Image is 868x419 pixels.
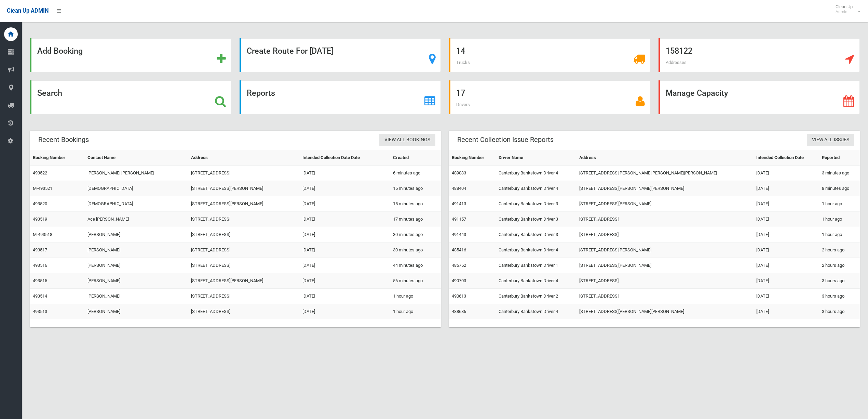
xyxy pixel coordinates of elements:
[390,166,441,181] td: 6 minutes ago
[754,150,819,166] th: Intended Collection Date
[452,263,466,268] a: 485752
[85,243,188,258] td: [PERSON_NAME]
[452,170,466,175] a: 489033
[300,196,390,212] td: [DATE]
[449,133,562,146] header: Recent Collection Issue Reports
[33,201,47,206] a: 493520
[452,186,466,191] a: 488404
[33,217,47,222] a: 493519
[449,80,650,114] a: 17 Drivers
[188,212,300,227] td: [STREET_ADDRESS]
[390,258,441,273] td: 44 minutes ago
[807,134,854,146] a: View All Issues
[496,227,576,243] td: Canterbury Bankstown Driver 3
[819,243,860,258] td: 2 hours ago
[456,102,470,107] span: Drivers
[37,88,62,98] strong: Search
[300,304,390,319] td: [DATE]
[85,150,188,166] th: Contact Name
[496,289,576,304] td: Canterbury Bankstown Driver 2
[85,227,188,243] td: [PERSON_NAME]
[188,166,300,181] td: [STREET_ADDRESS]
[247,46,333,56] strong: Create Route For [DATE]
[496,304,576,319] td: Canterbury Bankstown Driver 4
[754,181,819,196] td: [DATE]
[300,212,390,227] td: [DATE]
[577,243,754,258] td: [STREET_ADDRESS][PERSON_NAME]
[754,258,819,273] td: [DATE]
[577,181,754,196] td: [STREET_ADDRESS][PERSON_NAME][PERSON_NAME]
[85,258,188,273] td: [PERSON_NAME]
[452,293,466,299] a: 490613
[390,227,441,243] td: 30 minutes ago
[188,289,300,304] td: [STREET_ADDRESS]
[300,289,390,304] td: [DATE]
[85,166,188,181] td: [PERSON_NAME] [PERSON_NAME]
[300,227,390,243] td: [DATE]
[300,243,390,258] td: [DATE]
[577,227,754,243] td: [STREET_ADDRESS]
[819,273,860,289] td: 3 hours ago
[577,273,754,289] td: [STREET_ADDRESS]
[577,289,754,304] td: [STREET_ADDRESS]
[496,150,576,166] th: Driver Name
[452,309,466,314] a: 488686
[496,181,576,196] td: Canterbury Bankstown Driver 4
[456,60,470,65] span: Trucks
[496,273,576,289] td: Canterbury Bankstown Driver 4
[754,166,819,181] td: [DATE]
[496,166,576,181] td: Canterbury Bankstown Driver 4
[188,181,300,196] td: [STREET_ADDRESS][PERSON_NAME]
[85,212,188,227] td: Ace [PERSON_NAME]
[300,258,390,273] td: [DATE]
[819,212,860,227] td: 1 hour ago
[188,258,300,273] td: [STREET_ADDRESS]
[30,80,231,114] a: Search
[30,38,231,72] a: Add Booking
[33,170,47,175] a: 493522
[659,80,860,114] a: Manage Capacity
[819,196,860,212] td: 1 hour ago
[836,9,853,14] small: Admin
[577,258,754,273] td: [STREET_ADDRESS][PERSON_NAME]
[754,289,819,304] td: [DATE]
[33,263,47,268] a: 493516
[819,289,860,304] td: 3 hours ago
[390,181,441,196] td: 15 minutes ago
[33,278,47,283] a: 493515
[85,273,188,289] td: [PERSON_NAME]
[754,273,819,289] td: [DATE]
[819,181,860,196] td: 8 minutes ago
[240,80,441,114] a: Reports
[300,273,390,289] td: [DATE]
[300,166,390,181] td: [DATE]
[37,46,83,56] strong: Add Booking
[449,38,650,72] a: 14 Trucks
[85,181,188,196] td: [DEMOGRAPHIC_DATA]
[30,150,85,166] th: Booking Number
[819,166,860,181] td: 3 minutes ago
[300,181,390,196] td: [DATE]
[832,4,859,14] span: Clean Up
[390,289,441,304] td: 1 hour ago
[379,134,435,146] a: View All Bookings
[819,258,860,273] td: 2 hours ago
[577,212,754,227] td: [STREET_ADDRESS]
[85,196,188,212] td: [DEMOGRAPHIC_DATA]
[666,60,687,65] span: Addresses
[496,212,576,227] td: Canterbury Bankstown Driver 3
[659,38,860,72] a: 158122 Addresses
[754,227,819,243] td: [DATE]
[452,232,466,237] a: 491443
[754,304,819,319] td: [DATE]
[449,150,496,166] th: Booking Number
[33,232,52,237] a: M-493518
[496,243,576,258] td: Canterbury Bankstown Driver 4
[496,258,576,273] td: Canterbury Bankstown Driver 1
[666,46,692,56] strong: 158122
[240,38,441,72] a: Create Route For [DATE]
[452,278,466,283] a: 490703
[188,273,300,289] td: [STREET_ADDRESS][PERSON_NAME]
[188,243,300,258] td: [STREET_ADDRESS]
[390,150,441,166] th: Created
